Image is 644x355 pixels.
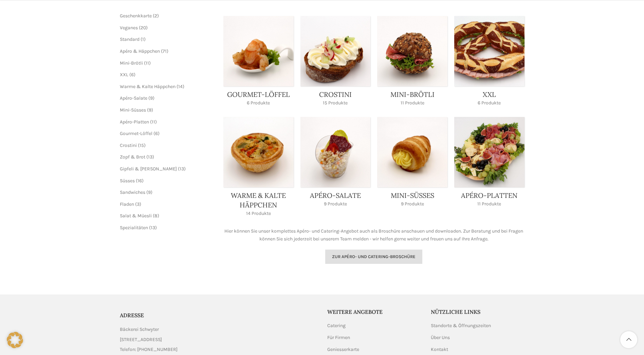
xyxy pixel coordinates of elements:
span: Zur Apéro- und Catering-Broschüre [332,254,416,259]
a: Product category mini-suesses [377,117,447,211]
span: 9 [149,107,151,113]
a: Salat & Müesli [120,213,152,219]
span: 13 [180,166,184,172]
a: Zur Apéro- und Catering-Broschüre [325,250,422,264]
span: 14 [178,84,183,89]
h5: Weitere Angebote [327,308,421,316]
a: Product category apero-salate [300,117,371,211]
a: Mini-Süsses [120,107,146,113]
span: Bäckerei Schwyter [120,326,159,333]
a: Spezialitäten [120,225,148,231]
a: Veganes [120,25,138,31]
span: 13 [148,154,152,160]
span: 6 [155,131,158,136]
p: Hier können Sie unser komplettes Apéro- und Catering-Angebot auch als Broschüre anschauen und dow... [223,227,525,243]
a: Zopf & Brot [120,154,145,160]
a: Apéro & Häppchen [120,48,160,54]
a: Kontakt [431,346,449,353]
span: 16 [137,178,142,184]
a: Mini-Brötli [120,60,143,66]
a: Über Uns [431,334,450,341]
span: 71 [163,48,167,54]
a: Apéro-Salate [120,95,147,101]
a: Warme & Kalte Häppchen [120,84,176,89]
span: 11 [152,119,155,125]
a: Product category mini-broetli [377,16,447,110]
a: Catering [327,322,346,329]
span: [STREET_ADDRESS] [120,336,162,343]
a: Standorte & Öffnungszeiten [431,322,492,329]
a: Product category haeppchen [223,117,294,221]
span: 1 [142,36,144,42]
a: Für Firmen [327,334,351,341]
a: Apéro-Platten [120,119,149,125]
span: 11 [146,60,149,66]
span: 20 [141,25,146,31]
a: Geschenkkarte [120,13,152,19]
a: Süsses [120,178,135,184]
span: 15 [140,142,144,148]
a: Gipfeli & [PERSON_NAME] [120,166,177,172]
span: ADRESSE [120,312,144,319]
span: 3 [137,201,140,207]
a: XXL [120,72,128,78]
a: Product category crostini [300,16,371,110]
a: Product category xxl [454,16,525,110]
a: Product category apero-platten [454,117,525,211]
span: 13 [151,225,155,231]
a: Geniesserkarte [327,346,360,353]
a: Fladen [120,201,134,207]
span: 2 [154,13,157,19]
h5: Nützliche Links [431,308,525,316]
span: 9 [148,189,151,195]
a: List item link [120,346,317,353]
a: Product category gourmet-loeffel [223,16,294,110]
span: 6 [131,72,134,78]
span: 9 [150,95,153,101]
a: Sandwiches [120,189,145,195]
a: Scroll to top button [620,331,637,348]
a: Crostini [120,142,137,148]
a: Gourmet-Löffel [120,131,152,136]
span: 8 [154,213,158,219]
a: Standard [120,36,140,42]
